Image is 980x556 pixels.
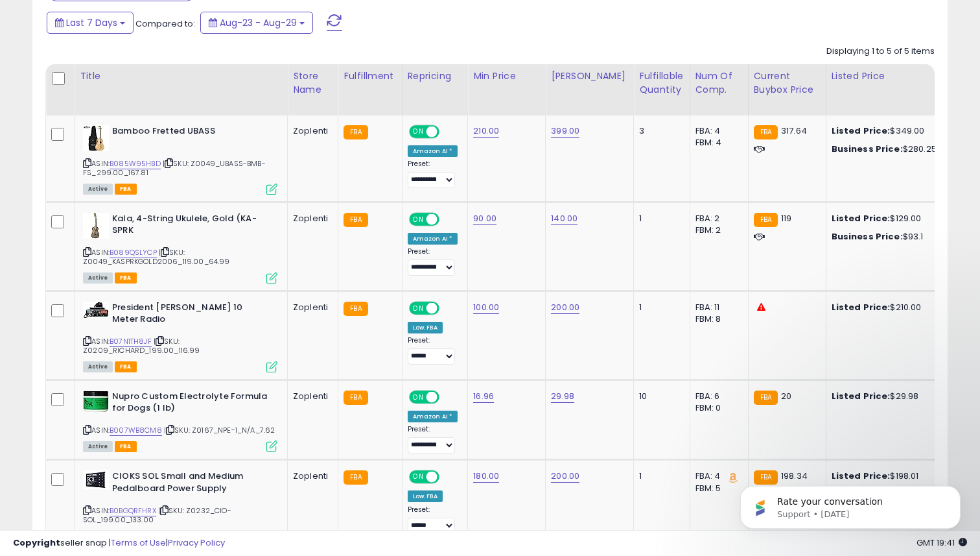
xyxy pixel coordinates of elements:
[410,126,426,137] span: ON
[83,391,277,451] div: ASIN:
[781,212,791,224] span: 119
[83,505,231,525] span: | SKU: Z0232_CIO-SOL_199.00_133.00
[344,213,367,227] small: FBA
[754,125,778,139] small: FBA
[110,425,162,436] a: B007WB8CM8
[473,125,499,138] a: 210.00
[473,390,494,403] a: 16.96
[47,12,134,34] button: Last 7 Days
[832,213,939,224] div: $129.00
[83,213,277,282] div: ASIN:
[293,470,328,482] div: Zoplenti
[639,302,679,313] div: 1
[832,230,903,243] b: Business Price:
[111,537,166,549] a: Terms of Use
[115,184,137,195] span: FBA
[408,160,458,189] div: Preset:
[781,390,791,402] span: 20
[408,145,458,157] div: Amazon AI *
[408,490,443,502] div: Low. FBA
[83,213,109,239] img: 41ZAk8k4hDL._SL40_.jpg
[220,16,297,29] span: Aug-23 - Aug-29
[168,537,225,549] a: Privacy Policy
[344,470,367,485] small: FBA
[408,69,463,83] div: Repricing
[293,391,328,402] div: Zoplenti
[112,391,270,418] b: Nupro Custom Electrolyte Formula for Dogs (1 lb)
[832,231,939,243] div: $93.1
[83,125,109,151] img: 41heb0b4kHL._SL40_.jpg
[408,411,458,422] div: Amazon AI *
[164,425,275,435] span: | SKU: Z0167_NPE-1_N/A_7.62
[437,126,458,137] span: OFF
[551,69,628,83] div: [PERSON_NAME]
[551,390,574,403] a: 29.98
[695,402,738,414] div: FBM: 0
[83,272,113,284] span: All listings currently available for purchase on Amazon
[110,336,152,347] a: B07N1TH8JF
[695,69,743,97] div: Num of Comp.
[695,302,738,313] div: FBA: 11
[408,322,443,333] div: Low. FBA
[721,459,980,550] iframe: Intercom notifications message
[408,336,458,365] div: Preset:
[695,213,738,224] div: FBA: 2
[83,336,200,356] span: | SKU: Z0209_RICHARD_199.00_116.99
[344,69,396,83] div: Fulfillment
[437,213,458,224] span: OFF
[83,158,266,178] span: | SKU: Z0049_UBASS-BMB-FS_299.00_167.81
[293,69,332,97] div: Store Name
[83,125,277,193] div: ASIN:
[551,470,579,483] a: 200.00
[551,301,579,314] a: 200.00
[293,125,328,137] div: Zoplenti
[13,537,60,549] strong: Copyright
[695,125,738,137] div: FBA: 4
[437,302,458,313] span: OFF
[110,247,157,258] a: B089QSLYCP
[410,213,426,224] span: ON
[112,302,270,329] b: President [PERSON_NAME] 10 Meter Radio
[832,302,939,313] div: $210.00
[83,247,230,267] span: | SKU: Z0049_KASPRKGOLD2006_119.00_64.99
[437,391,458,402] span: OFF
[83,361,113,372] span: All listings currently available for purchase on Amazon
[473,69,540,83] div: Min Price
[410,302,426,313] span: ON
[639,213,679,224] div: 1
[695,224,738,236] div: FBM: 2
[115,272,137,284] span: FBA
[410,472,426,483] span: ON
[832,143,903,155] b: Business Price:
[344,302,367,316] small: FBA
[437,472,458,483] span: OFF
[695,470,738,482] div: FBA: 4
[473,470,499,483] a: 180.00
[639,125,679,137] div: 3
[200,12,313,34] button: Aug-23 - Aug-29
[135,18,195,30] span: Compared to:
[408,233,458,245] div: Amazon AI *
[112,125,270,141] b: Bamboo Fretted UBASS
[83,184,113,195] span: All listings currently available for purchase on Amazon
[639,391,679,402] div: 10
[115,361,137,372] span: FBA
[66,16,117,29] span: Last 7 Days
[83,391,109,413] img: 51oU4xPfQ-L._SL40_.jpg
[826,45,935,58] div: Displaying 1 to 5 of 5 items
[754,213,778,227] small: FBA
[551,125,579,138] a: 399.00
[410,391,426,402] span: ON
[639,470,679,482] div: 1
[112,213,270,240] b: Kala, 4-String Ukulele, Gold (KA-SPRK
[832,301,891,313] b: Listed Price:
[13,537,225,550] div: seller snap | |
[832,125,891,137] b: Listed Price:
[832,69,944,83] div: Listed Price
[832,143,939,155] div: $280.25
[408,247,458,276] div: Preset:
[110,158,161,169] a: B085W95HBD
[695,483,738,494] div: FBM: 5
